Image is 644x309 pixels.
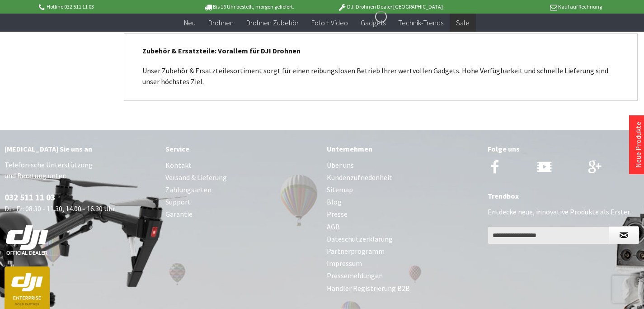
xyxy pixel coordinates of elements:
div: [MEDICAL_DATA] Sie uns an [5,143,156,155]
a: Drohnen Zubehör [240,14,305,32]
span: Foto + Video [311,18,348,27]
div: Service [165,143,317,155]
a: Partnerprogramm [327,245,479,257]
span: Gadgets [361,18,385,27]
a: Neue Produkte [634,122,643,168]
div: Folge uns [488,143,639,155]
span: Drohnen Zubehör [246,18,299,27]
p: Bis 16 Uhr bestellt, morgen geliefert. [179,1,320,12]
a: Kontakt [165,159,317,171]
a: Presse [327,208,479,220]
a: Neu [178,14,202,32]
a: Sitemap [327,184,479,196]
a: Pressemeldungen [327,270,479,282]
a: Support [165,196,317,208]
a: Gadgets [354,14,392,32]
a: Foto + Video [305,14,354,32]
a: Dateschutzerklärung [327,233,479,245]
a: 032 511 11 03 [5,192,55,203]
strong: Zubehör & Ersatzteile: Vorallem für DJI Drohnen [142,46,301,55]
p: Entdecke neue, innovative Produkte als Erster. [488,206,639,217]
p: DJI Drohnen Dealer [GEOGRAPHIC_DATA] [320,1,461,12]
a: Zahlungsarten [165,184,317,196]
a: Impressum [327,257,479,270]
a: Über uns [327,159,479,171]
a: AGB [327,221,479,233]
button: Newsletter abonnieren [609,226,639,244]
p: Hotline 032 511 11 03 [38,1,179,12]
a: Technik-Trends [392,14,450,32]
a: Händler Registrierung B2B [327,282,479,295]
a: Sale [450,14,476,32]
p: Kauf auf Rechnung [461,1,602,12]
span: Technik-Trends [398,18,443,27]
a: Kundenzufriedenheit [327,171,479,184]
a: Versand & Lieferung [165,171,317,184]
p: Unser Zubehör & Ersatzteilesortiment sorgt für einen reibungslosen Betrieb Ihrer wertvollen Gadge... [142,65,619,87]
span: Drohnen [208,18,234,27]
img: white-dji-schweiz-logo-official_140x140.png [5,225,50,256]
div: Unternehmen [327,143,479,155]
div: Trendbox [488,190,639,202]
a: Blog [327,196,479,208]
a: Garantie [165,208,317,220]
a: Drohnen [202,14,240,32]
input: Ihre E-Mail Adresse [488,226,609,244]
span: Sale [456,18,470,27]
span: Neu [184,18,196,27]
